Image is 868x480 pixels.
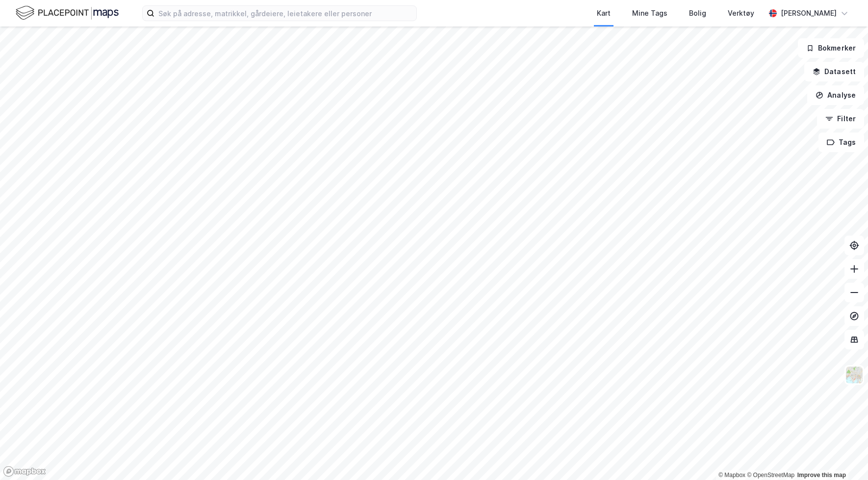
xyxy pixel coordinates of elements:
a: Improve this map [797,472,846,479]
a: Mapbox [718,472,745,479]
a: OpenStreetMap [747,472,794,479]
div: [PERSON_NAME] [781,7,837,19]
img: logo.f888ab2527a4732fd821a326f86c7f29.svg [16,4,119,22]
div: Verktøy [728,7,754,19]
iframe: Chat Widget [819,433,868,480]
div: Kontrollprogram for chat [819,433,868,480]
a: Mapbox homepage [3,466,46,477]
div: Bolig [689,7,706,19]
div: Mine Tags [632,7,667,19]
button: Filter [817,109,864,129]
img: Z [845,366,864,384]
button: Analyse [807,85,864,105]
div: Kart [597,7,611,19]
button: Tags [818,133,864,152]
button: Bokmerker [798,38,864,58]
button: Datasett [804,62,864,81]
input: Søk på adresse, matrikkel, gårdeiere, leietakere eller personer [154,6,416,21]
